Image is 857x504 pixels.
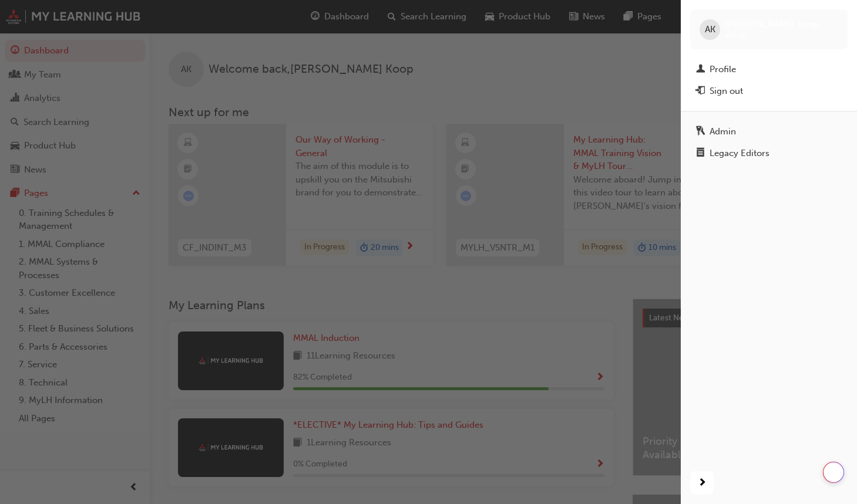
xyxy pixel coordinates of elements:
button: Sign out [690,80,848,102]
span: AK [705,23,715,36]
span: next-icon [698,476,707,491]
span: notepad-icon [696,148,705,159]
a: Profile [690,59,848,80]
span: keys-icon [696,127,705,137]
span: exit-icon [696,86,705,97]
span: akoop [725,30,747,40]
span: [PERSON_NAME] Koop [725,19,819,29]
span: man-icon [696,65,705,75]
div: Profile [710,63,736,76]
div: Admin [710,125,736,138]
a: Admin [690,121,848,143]
a: Legacy Editors [690,143,848,164]
div: Legacy Editors [710,147,769,160]
div: Sign out [710,84,743,98]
